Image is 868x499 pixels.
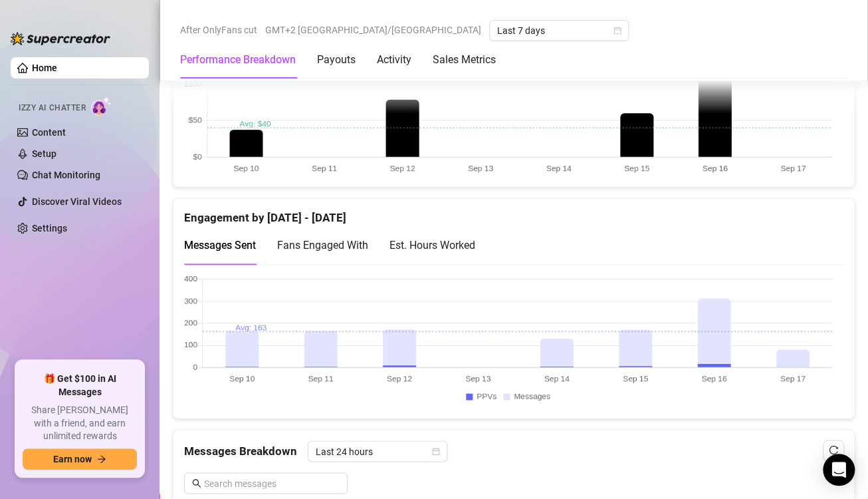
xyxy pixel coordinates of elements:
[97,454,106,464] span: arrow-right
[277,239,368,251] span: Fans Engaged With
[317,52,356,68] div: Payouts
[32,196,122,207] a: Discover Viral Videos
[180,52,296,68] div: Performance Breakdown
[11,32,110,45] img: logo-BBDzfeDw.svg
[184,440,843,462] div: Messages Breakdown
[32,127,66,138] a: Content
[204,476,340,490] input: Search messages
[184,239,256,251] span: Messages Sent
[19,102,86,114] span: Izzy AI Chatter
[432,447,440,455] span: calendar
[433,52,496,68] div: Sales Metrics
[823,454,855,486] div: Open Intercom Messenger
[265,20,481,40] span: GMT+2 [GEOGRAPHIC_DATA]/[GEOGRAPHIC_DATA]
[497,21,621,41] span: Last 7 days
[377,52,411,68] div: Activity
[389,237,475,253] div: Est. Hours Worked
[32,170,100,180] a: Chat Monitoring
[32,148,56,159] a: Setup
[192,478,201,488] span: search
[184,198,843,227] div: Engagement by [DATE] - [DATE]
[23,404,137,443] span: Share [PERSON_NAME] with a friend, and earn unlimited rewards
[23,448,137,470] button: Earn nowarrow-right
[23,373,137,399] span: 🎁 Get $100 in AI Messages
[316,441,439,461] span: Last 24 hours
[613,27,621,35] span: calendar
[91,96,112,116] img: AI Chatter
[32,63,57,73] a: Home
[829,445,838,454] span: reload
[32,223,67,234] a: Settings
[53,454,92,464] span: Earn now
[180,20,257,40] span: After OnlyFans cut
